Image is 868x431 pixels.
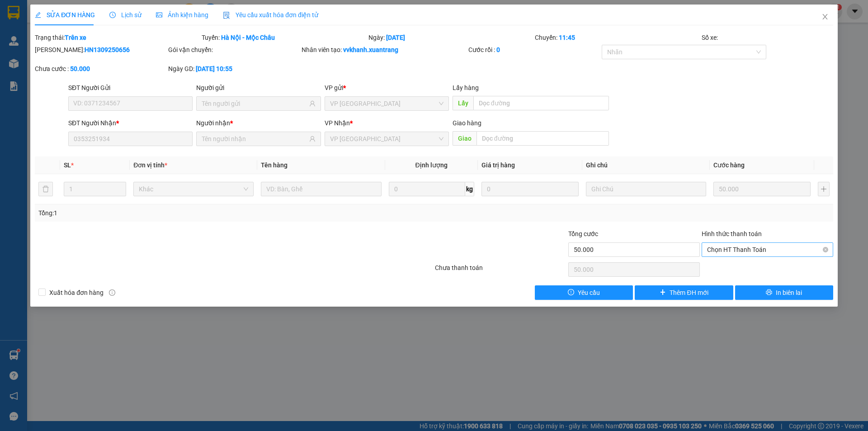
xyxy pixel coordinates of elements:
span: plus [660,289,666,296]
b: [DATE] 10:55 [196,65,232,72]
span: Ảnh kiện hàng [156,11,208,19]
span: picture [156,12,162,18]
div: SĐT Người Nhận [68,118,193,128]
button: plus [818,182,830,196]
b: 50.000 [70,65,90,72]
span: close-circle [823,247,828,252]
b: 0 [496,46,500,53]
div: Ngày: [368,33,534,43]
input: VD: Bàn, Ghế [261,182,381,196]
span: Lấy hàng [453,84,479,91]
input: 0 [481,182,579,196]
span: VP HÀ NỘI [330,132,443,146]
span: kg [465,182,474,196]
span: user [309,136,316,142]
div: Chuyến: [534,33,701,43]
input: Dọc đường [473,96,609,110]
span: Giá trị hàng [481,161,515,169]
input: Dọc đường [476,131,609,146]
span: SL [64,161,71,169]
b: Hà Nội - Mộc Châu [221,34,275,41]
div: Nhân viên tạo: [302,45,467,55]
button: printerIn biên lai [735,285,833,300]
span: clock-circle [109,12,116,18]
input: Tên người nhận [202,134,307,144]
span: Đơn vị tính [133,161,167,169]
div: Tuyến: [201,33,368,43]
span: exclamation-circle [568,289,574,296]
button: delete [38,182,53,196]
b: HN1309250656 [85,46,130,53]
button: Close [812,5,838,30]
b: vvkhanh.xuantrang [343,46,398,53]
div: Số xe: [701,33,834,43]
button: exclamation-circleYêu cầu [535,285,633,300]
span: Lịch sử [109,11,142,19]
input: Tên người gửi [202,99,307,109]
span: Giao hàng [453,119,481,127]
span: Yêu cầu xuất hóa đơn điện tử [223,11,318,19]
span: VP HÀ NỘI [330,97,443,110]
div: VP gửi [325,83,449,93]
div: Người nhận [196,118,321,128]
span: Chọn HT Thanh Toán [707,243,828,256]
span: user [309,100,316,107]
span: In biên lai [776,288,802,298]
span: Giao [453,131,476,146]
input: 0 [713,182,811,196]
span: Xuất hóa đơn hàng [46,288,107,298]
span: info-circle [109,289,115,296]
input: Ghi Chú [586,182,706,196]
span: Yêu cầu [578,288,600,298]
div: SĐT Người Gửi [68,83,193,93]
div: Người gửi [196,83,321,93]
span: printer [766,289,772,296]
span: SỬA ĐƠN HÀNG [35,11,95,19]
b: Trên xe [65,34,86,41]
span: VP Nhận [325,119,350,127]
div: Ngày GD: [168,64,300,74]
div: [PERSON_NAME]: [35,45,166,55]
span: Tên hàng [261,161,288,169]
div: Chưa cước : [35,64,166,74]
span: Cước hàng [713,161,745,169]
th: Ghi chú [582,156,710,174]
span: edit [35,12,41,18]
span: Tổng cước [568,230,598,237]
span: Thêm ĐH mới [670,288,708,298]
img: icon [223,12,230,19]
button: plusThêm ĐH mới [635,285,733,300]
span: Khác [139,182,248,196]
b: 11:45 [559,34,575,41]
span: Lấy [453,96,473,110]
div: Cước rồi : [468,45,600,55]
span: Định lượng [415,161,448,169]
b: [DATE] [386,34,405,41]
label: Hình thức thanh toán [702,230,762,237]
div: Gói vận chuyển: [168,45,300,55]
div: Tổng: 1 [38,208,335,218]
div: Trạng thái: [34,33,201,43]
div: Chưa thanh toán [434,263,567,279]
span: close [821,13,829,20]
